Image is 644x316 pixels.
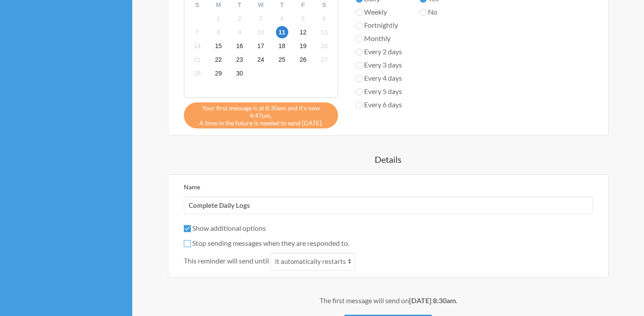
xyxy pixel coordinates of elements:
span: Monday, October 20, 2025 [318,40,331,53]
span: Saturday, October 4, 2025 [276,12,288,25]
span: Friday, October 17, 2025 [255,40,267,53]
input: Every 6 days [356,102,363,109]
label: Fortnightly [356,20,402,30]
span: Monday, October 27, 2025 [318,54,331,66]
label: Weekly [356,7,402,17]
span: Sunday, October 5, 2025 [297,12,309,25]
span: Tuesday, October 7, 2025 [191,26,204,38]
label: Every 5 days [356,86,402,97]
label: Stop sending messages when they are responded to. [184,239,349,247]
span: Tuesday, October 14, 2025 [191,40,204,53]
input: Stop sending messages when they are responded to. [184,240,191,247]
span: Thursday, October 2, 2025 [234,12,246,25]
div: The first message will send on . [150,295,626,306]
span: Thursday, October 23, 2025 [234,54,246,66]
span: Thursday, October 16, 2025 [234,40,246,53]
input: Every 5 days [356,88,363,95]
h4: Details [150,153,626,166]
label: Name [184,183,200,191]
span: Sunday, October 19, 2025 [297,40,309,53]
span: Monday, October 13, 2025 [318,26,331,38]
span: Saturday, October 18, 2025 [276,40,288,53]
label: Every 4 days [356,73,402,83]
span: Sunday, October 12, 2025 [297,26,309,38]
span: Wednesday, October 15, 2025 [212,40,225,53]
span: Sunday, October 26, 2025 [297,54,309,66]
input: No [420,9,427,16]
span: Thursday, October 30, 2025 [234,68,246,80]
span: This reminder will send until [184,256,269,266]
span: Monday, October 6, 2025 [318,12,331,25]
input: Every 4 days [356,75,363,82]
span: Friday, October 3, 2025 [255,12,267,25]
input: Every 3 days [356,62,363,69]
input: We suggest a 2 to 4 word name [184,196,593,214]
span: Wednesday, October 29, 2025 [212,68,225,80]
input: Every 2 days [356,49,363,56]
span: Saturday, October 25, 2025 [276,54,288,66]
label: Every 2 days [356,46,402,57]
span: Tuesday, October 21, 2025 [191,54,204,66]
label: No [420,7,467,17]
input: Monthly [356,35,363,42]
div: A time in the future is needed to send [DATE]. [184,102,338,128]
span: Friday, October 24, 2025 [255,54,267,66]
span: Your first message is at 8:30am and it's now 4:47pm. [190,104,331,119]
input: Weekly [356,9,363,16]
label: Every 6 days [356,99,402,110]
label: Monthly [356,33,402,44]
span: Thursday, October 9, 2025 [234,26,246,38]
input: Show additional options [184,225,191,232]
span: Wednesday, October 22, 2025 [212,54,225,66]
span: Saturday, October 11, 2025 [276,26,288,38]
input: Fortnightly [356,22,363,29]
span: Tuesday, October 28, 2025 [191,68,204,80]
span: Wednesday, October 8, 2025 [212,26,225,38]
span: Wednesday, October 1, 2025 [212,12,225,25]
span: Friday, October 10, 2025 [255,26,267,38]
label: Show additional options [184,224,266,232]
label: Every 3 days [356,60,402,70]
strong: [DATE] 8:30am [409,296,456,305]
